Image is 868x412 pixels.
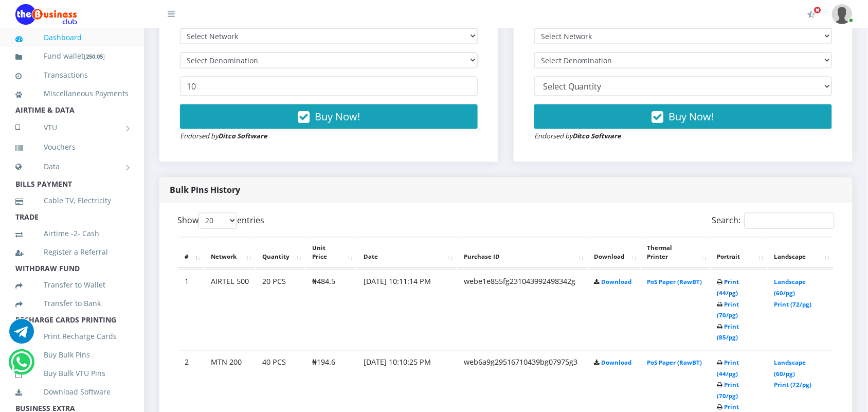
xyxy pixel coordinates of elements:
[832,4,853,24] img: User
[814,6,822,14] span: Activate Your Membership
[717,381,739,400] a: Print (70/pg)
[15,115,129,140] a: VTU
[15,44,129,68] a: Fund wallet[250.05]
[218,131,267,140] strong: Ditco Software
[15,380,129,404] a: Download Software
[198,213,237,229] select: Showentries
[180,77,478,96] input: Enter Quantity
[774,359,806,378] a: Landscape (60/pg)
[534,104,832,129] button: Buy Now!
[357,237,457,269] th: Date: activate to sort column ascending
[178,237,204,269] th: #: activate to sort column descending
[745,213,835,229] input: Search:
[177,213,264,229] label: Show entries
[717,278,739,297] a: Print (44/pg)
[711,237,767,269] th: Portrait: activate to sort column ascending
[588,237,640,269] th: Download: activate to sort column ascending
[205,270,255,349] td: AIRTEL 500
[768,237,834,269] th: Landscape: activate to sort column ascending
[717,301,739,320] a: Print (70/pg)
[256,270,305,349] td: 20 PCS
[15,362,129,385] a: Buy Bulk VTU Pins
[15,292,129,315] a: Transfer to Bank
[205,237,255,269] th: Network: activate to sort column ascending
[357,270,457,349] td: [DATE] 10:11:14 PM
[15,26,129,49] a: Dashboard
[11,357,32,374] a: Chat for support
[534,131,622,140] small: Endorsed by
[602,278,632,286] a: Download
[15,325,129,348] a: Print Recharge Cards
[602,359,632,367] a: Download
[669,110,714,123] span: Buy Now!
[15,154,129,180] a: Data
[15,222,129,245] a: Airtime -2- Cash
[774,381,812,389] a: Print (72/pg)
[808,10,816,19] i: Activate Your Membership
[180,104,478,129] button: Buy Now!
[717,359,739,378] a: Print (44/pg)
[315,110,360,123] span: Buy Now!
[178,270,204,349] td: 1
[15,135,129,159] a: Vouchers
[15,240,129,264] a: Register a Referral
[15,4,77,25] img: Logo
[256,237,305,269] th: Quantity: activate to sort column ascending
[306,237,356,269] th: Unit Price: activate to sort column ascending
[86,52,103,60] b: 250.05
[712,213,835,229] label: Search:
[458,270,587,349] td: webe1e855fg231043992498342g
[774,301,812,309] a: Print (72/pg)
[180,131,267,140] small: Endorsed by
[15,343,129,367] a: Buy Bulk Pins
[572,131,622,140] strong: Ditco Software
[774,278,806,297] a: Landscape (60/pg)
[9,327,34,344] a: Chat for support
[15,82,129,105] a: Miscellaneous Payments
[641,237,710,269] th: Thermal Printer: activate to sort column ascending
[306,270,356,349] td: ₦484.5
[647,278,702,286] a: PoS Paper (RawBT)
[15,273,129,297] a: Transfer to Wallet
[84,52,105,60] small: [ ]
[458,237,587,269] th: Purchase ID: activate to sort column ascending
[15,63,129,87] a: Transactions
[15,189,129,212] a: Cable TV, Electricity
[647,359,702,367] a: PoS Paper (RawBT)
[717,323,739,342] a: Print (85/pg)
[170,184,240,195] strong: Bulk Pins History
